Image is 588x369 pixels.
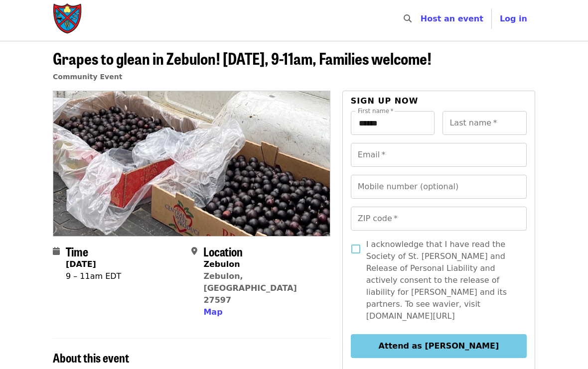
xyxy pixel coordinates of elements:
button: Log in [492,9,535,29]
input: First name [351,111,435,135]
i: map-marker-alt icon [191,246,197,256]
button: Attend as [PERSON_NAME] [351,334,527,358]
input: Search [418,7,426,31]
div: 9 – 11am EDT [66,270,121,282]
span: Location [203,243,243,260]
a: Community Event [53,73,122,81]
span: I acknowledge that I have read the Society of St. [PERSON_NAME] and Release of Personal Liability... [366,239,519,322]
strong: [DATE] [66,259,96,269]
input: Mobile number (optional) [351,175,527,199]
button: Map [203,306,222,318]
input: ZIP code [351,207,527,231]
label: First name [358,108,394,114]
i: calendar icon [53,246,60,256]
img: Society of St. Andrew - Home [53,3,83,35]
a: Host an event [421,14,483,23]
i: search icon [404,14,412,23]
strong: Zebulon [203,259,240,269]
span: Map [203,307,222,317]
input: Email [351,143,527,167]
span: Time [66,243,88,260]
span: Grapes to glean in Zebulon! [DATE], 9-11am, Families welcome! [53,46,432,70]
span: Log in [500,14,527,23]
input: Last name [442,111,527,135]
span: About this event [53,349,129,366]
img: Grapes to glean in Zebulon! Tuesday 9/30/2025, 9-11am, Families welcome! organized by Society of ... [53,91,330,236]
a: Zebulon, [GEOGRAPHIC_DATA] 27597 [203,271,296,305]
span: Sign up now [351,96,419,106]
